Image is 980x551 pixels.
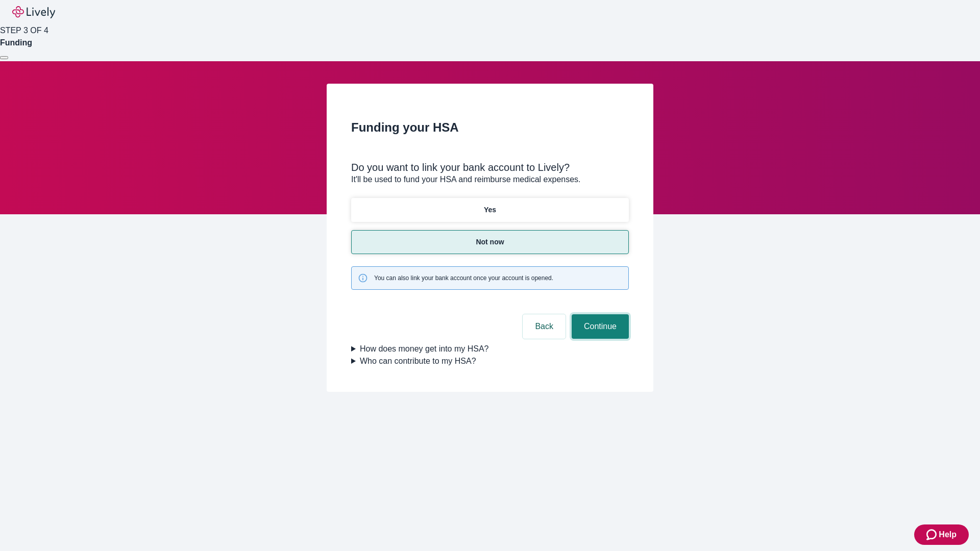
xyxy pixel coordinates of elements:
button: Not now [351,230,629,254]
summary: Who can contribute to my HSA? [351,355,629,367]
button: Continue [572,314,629,339]
h2: Funding your HSA [351,118,629,137]
p: Not now [476,237,504,247]
svg: Zendesk support icon [926,529,939,541]
button: Back [523,314,566,339]
p: Yes [484,205,496,215]
span: You can also link your bank account once your account is opened. [374,273,553,283]
span: Help [939,529,957,541]
button: Zendesk support iconHelp [914,524,969,545]
p: It'll be used to fund your HSA and reimburse medical expenses. [351,173,629,186]
img: Lively [12,6,55,18]
div: Do you want to link your bank account to Lively? [351,161,629,173]
summary: How does money get into my HSA? [351,343,629,355]
button: Yes [351,198,629,222]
